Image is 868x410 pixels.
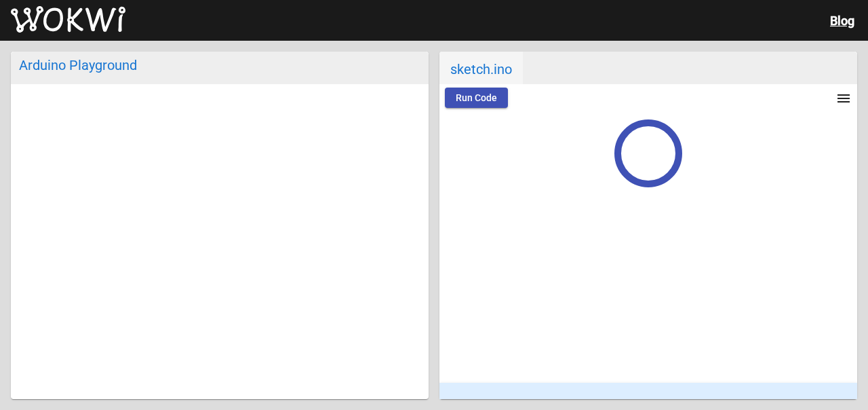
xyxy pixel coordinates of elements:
[835,90,852,107] mat-icon: menu
[11,6,125,33] img: Wokwi
[439,52,523,84] span: sketch.ino
[456,92,497,103] span: Run Code
[830,14,854,28] a: Blog
[445,88,508,108] button: Run Code
[19,57,420,73] div: Arduino Playground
